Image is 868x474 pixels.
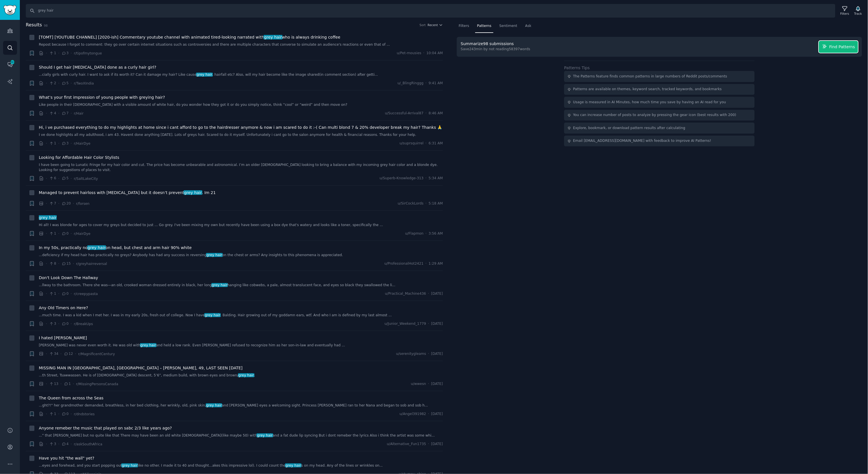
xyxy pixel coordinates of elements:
[431,382,443,387] span: [DATE]
[426,201,427,206] span: ·
[58,201,59,207] span: ·
[39,245,192,251] a: In my 50s, practically nogrey hairon head, but chest and arm hair 90% white
[426,51,443,56] span: 10:04 AM
[49,382,58,387] span: 13
[26,4,835,18] input: Search Keyword
[573,87,722,92] div: Patterns are available on themes, keyword search, tracked keywords, and bookmarks
[204,313,221,317] span: grey hair
[39,72,443,77] a: ...cially girls with curly hair. I want to ask if its worth it? Can it damage my hair? Like cause...
[74,111,83,115] span: r/Hair
[39,42,443,47] a: Repost because I forgot to comment: they go over certain internet situations such as controversie...
[76,262,107,266] span: r/greyhairreversal
[74,412,95,416] span: r/dndstories
[387,442,426,447] span: u/Alternative_Fun1735
[206,253,222,257] span: grey hair
[426,81,427,86] span: ·
[829,44,855,50] span: Find Patterns
[39,463,443,468] a: ...eyes and forehead, and you start popping outgrey hairlike no other. I made it to 40 and though...
[852,5,864,17] button: Track
[3,5,16,15] img: GummySearch logo
[564,66,590,70] label: Patterns Tips
[74,322,93,326] span: r/BreakUps
[46,291,47,297] span: ·
[39,215,57,221] a: grey hair
[39,94,165,100] span: What’s your first impression of young people with greying hair?
[426,231,427,236] span: ·
[385,321,426,326] span: u/Junior_Weekend_1779
[74,51,102,55] span: r/tipofmytongue
[74,232,90,236] span: r/HairDye
[46,50,47,56] span: ·
[39,433,443,438] a: ..." that [PERSON_NAME] but no quite like that There may have been an old white [DEMOGRAPHIC_DATA...
[71,321,72,327] span: ·
[60,381,61,387] span: ·
[10,60,15,64] span: 311
[39,34,340,40] span: [TOMT] [YOUTUBE CHANNEL] [2020-ish] Commentary youtube channel with animated tired-looking narrat...
[429,111,443,116] span: 8:46 AM
[39,283,443,288] a: ...llway to the bathroom. There she was—an old, crooked woman dressed entirely in black, her long...
[39,64,156,70] a: Should I get hair [MEDICAL_DATA] done as a curly hair girl?
[428,412,429,417] span: ·
[26,22,42,29] span: Results
[206,403,222,407] span: grey hair
[429,231,443,236] span: 3:56 AM
[39,313,443,318] a: ...much time. I was a kid when I met her. I was in my early 20s, fresh out of college. Now I have...
[74,142,90,146] span: r/HairDye
[39,275,98,281] a: Don't Look Down The Hallway
[61,81,69,86] span: 5
[39,190,216,196] a: Managed to prevent hairloss with [MEDICAL_DATA] but it doesn’t preventgrey hair. Im 21
[58,291,59,297] span: ·
[58,80,59,86] span: ·
[71,50,72,56] span: ·
[431,291,443,296] span: [DATE]
[78,352,115,356] span: r/MagnificentCentury
[39,102,443,108] a: Like people in their [DEMOGRAPHIC_DATA] with a visible amount of white hair, do you wonder how th...
[58,261,59,267] span: ·
[459,24,469,29] span: Filters
[428,442,429,447] span: ·
[428,291,429,296] span: ·
[39,365,243,371] span: MISSING MAN IN [GEOGRAPHIC_DATA], [GEOGRAPHIC_DATA] – [PERSON_NAME], 49, LAST SEEN [DATE]
[380,176,424,181] span: u/Superb-Knowledge-313
[71,110,72,116] span: ·
[397,51,421,56] span: u/Pet-mousies
[58,110,59,116] span: ·
[71,441,72,447] span: ·
[61,51,69,56] span: 3
[49,176,56,181] span: 6
[285,464,302,467] span: grey hair
[74,442,102,446] span: r/askSouthAfrica
[61,231,69,236] span: 0
[46,80,47,86] span: ·
[58,411,59,417] span: ·
[38,215,57,220] span: grey hair
[49,141,56,146] span: 1
[39,335,87,341] span: I hated [PERSON_NAME]
[431,442,443,447] span: [DATE]
[428,351,429,357] span: ·
[431,412,443,417] span: [DATE]
[46,261,47,267] span: ·
[61,321,69,326] span: 0
[429,201,443,206] span: 5:18 AM
[39,125,442,130] span: Hi, i ve purchased everything to do my highlights at home since i cant afford to go to the hairdr...
[61,176,69,181] span: 5
[428,382,429,387] span: ·
[819,41,858,53] button: Find Patterns
[39,425,172,431] span: Anyone remeber the music that played on sabc 2/3 like years ago?
[49,261,56,266] span: 8
[264,35,282,39] span: grey hair
[71,140,72,146] span: ·
[60,351,61,357] span: ·
[46,441,47,447] span: ·
[499,24,517,29] span: Sentiment
[46,321,47,327] span: ·
[61,141,69,146] span: 3
[525,24,532,29] span: Ask
[400,412,426,417] span: u/Angel391982
[39,455,94,461] a: Have you hit "the wall" yet?
[61,111,69,116] span: 7
[400,141,424,146] span: u/suprsquirrel
[61,412,69,417] span: 0
[39,373,443,378] a: ...th Street, Tsawwassen. He is of [DEMOGRAPHIC_DATA] descent, 5’6”, medium build, with brown eye...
